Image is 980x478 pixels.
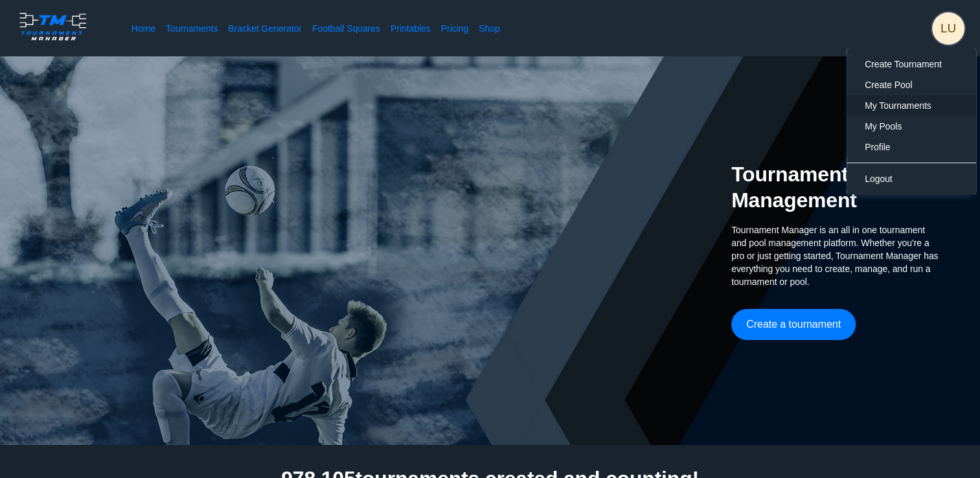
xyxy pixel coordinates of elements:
[228,22,302,35] a: Bracket Generator
[865,142,890,152] span: Profile
[865,100,931,111] span: My Tournaments
[731,309,856,340] button: Create a tournament
[865,80,912,90] span: Create Pool
[932,12,964,45] div: lukas undefined
[16,10,90,43] img: logo.ffa97a18e3bf2c7d.png
[865,121,902,131] span: My Pools
[166,22,218,35] a: Tournaments
[865,59,942,69] span: Create Tournament
[441,22,468,35] a: Pricing
[312,22,380,35] a: Football Squares
[731,161,939,213] h2: Tournament & Pool Management
[932,12,964,45] button: LU
[479,22,500,35] a: Shop
[131,22,155,35] a: Home
[391,22,431,35] a: Printables
[731,223,939,288] span: Tournament Manager is an all in one tournament and pool management platform. Whether you're a pro...
[865,174,893,184] span: Logout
